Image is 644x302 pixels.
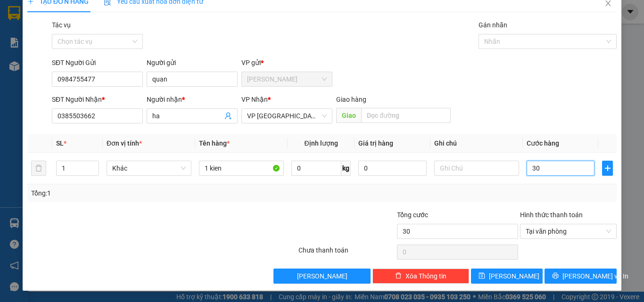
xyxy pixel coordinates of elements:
[336,96,366,103] span: Giao hàng
[297,245,396,261] div: Chưa thanh toán
[372,269,469,284] button: deleteXóa Thông tin
[241,96,268,103] span: VP Nhận
[304,139,338,147] span: Định lượng
[52,57,143,68] div: SĐT Người Gửi
[552,272,559,280] span: printer
[273,269,370,284] button: [PERSON_NAME]
[147,57,238,68] div: Người gửi
[31,188,249,198] div: Tổng: 1
[545,269,617,284] button: printer[PERSON_NAME] và In
[526,224,611,238] span: Tại văn phòng
[56,139,64,147] span: SL
[90,9,113,19] span: Nhận:
[247,72,327,86] span: Mỹ Hương
[479,21,507,29] label: Gán nhãn
[90,8,186,31] div: VP [GEOGRAPHIC_DATA]
[7,61,85,72] div: 30.000
[434,161,519,176] input: Ghi Chú
[112,161,186,175] span: Khác
[341,161,351,176] span: kg
[603,164,612,172] span: plus
[8,41,83,54] div: 0962265667
[107,139,142,147] span: Đơn vị tính
[358,161,426,176] input: 0
[224,112,232,120] span: user-add
[405,271,446,281] span: Xóa Thông tin
[471,269,543,284] button: save[PERSON_NAME]
[527,139,559,147] span: Cước hàng
[7,62,22,72] span: CR :
[602,161,613,176] button: plus
[358,139,393,147] span: Giá trị hàng
[52,94,143,105] div: SĐT Người Nhận
[199,139,230,147] span: Tên hàng
[199,161,284,176] input: VD: Bàn, Ghế
[336,108,361,123] span: Giao
[52,21,71,29] label: Tác vụ
[90,42,186,55] div: 0942996446
[562,271,628,281] span: [PERSON_NAME] và In
[8,8,83,29] div: [PERSON_NAME]
[520,211,583,219] label: Hình thức thanh toán
[361,108,451,123] input: Dọc đường
[479,272,485,280] span: save
[8,8,23,18] span: Gửi:
[8,29,83,41] div: MINH
[297,271,347,281] span: [PERSON_NAME]
[489,271,539,281] span: [PERSON_NAME]
[395,272,402,280] span: delete
[90,31,186,42] div: cty [PERSON_NAME]
[147,94,238,105] div: Người nhận
[31,161,46,176] button: delete
[241,57,332,68] div: VP gửi
[247,109,327,123] span: VP Tân Bình
[397,211,428,219] span: Tổng cước
[430,134,523,153] th: Ghi chú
